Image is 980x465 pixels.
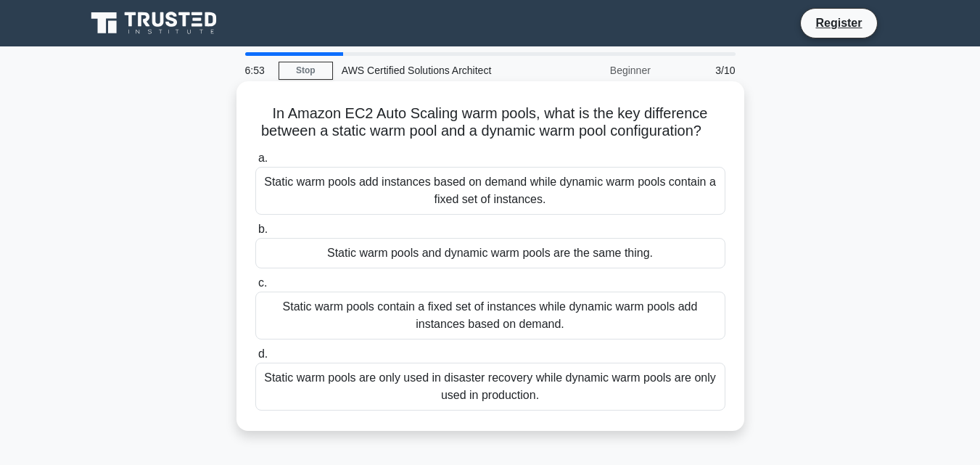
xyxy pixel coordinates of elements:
div: Static warm pools and dynamic warm pools are the same thing. [255,238,725,268]
span: b. [258,223,268,235]
div: 6:53 [236,56,279,85]
span: d. [258,347,268,360]
div: Static warm pools contain a fixed set of instances while dynamic warm pools add instances based o... [255,292,725,340]
div: 3/10 [659,56,744,85]
div: AWS Certified Solutions Architect [333,56,532,85]
div: Static warm pools add instances based on demand while dynamic warm pools contain a fixed set of i... [255,167,725,215]
a: Register [807,14,870,32]
div: Static warm pools are only used in disaster recovery while dynamic warm pools are only used in pr... [255,363,725,411]
span: a. [258,152,268,164]
span: c. [258,276,267,289]
div: Beginner [532,56,659,85]
a: Stop [279,62,333,80]
h5: In Amazon EC2 Auto Scaling warm pools, what is the key difference between a static warm pool and ... [254,104,727,141]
